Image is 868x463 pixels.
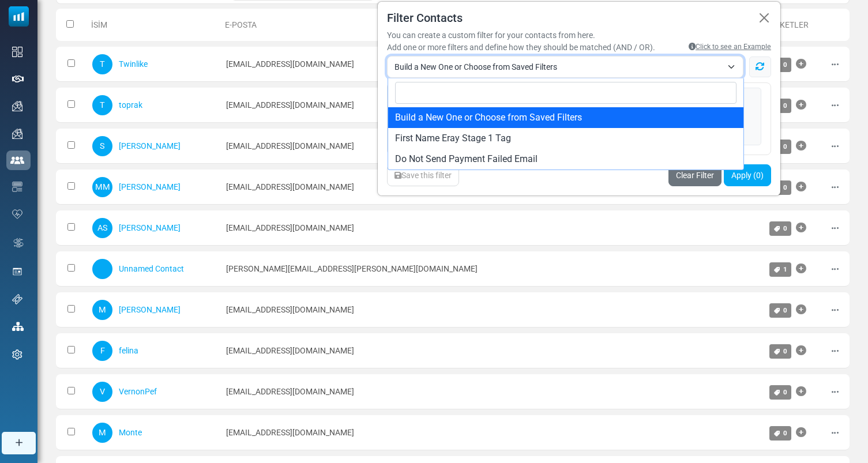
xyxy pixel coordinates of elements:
img: campaigns-icon.png [12,129,22,139]
a: Etiketler [768,20,809,29]
h5: Filter Contacts [387,11,771,25]
img: domain-health-icon.svg [12,209,22,219]
td: [EMAIL_ADDRESS][DOMAIN_NAME] [220,374,546,409]
img: support-icon.svg [12,294,22,304]
td: [EMAIL_ADDRESS][DOMAIN_NAME] [220,333,546,368]
span: 0 [783,142,787,150]
a: 0 [769,426,791,441]
span: F [92,341,112,361]
img: landing_pages.svg [12,266,22,277]
img: campaigns-icon.png [12,101,22,111]
a: Clear Filter [668,164,722,186]
a: [PERSON_NAME] [119,141,181,150]
span: Build a New One or Choose from Saved Filters [394,60,722,74]
div: Add one or more filters and define how they should be matched (AND / OR). [387,42,655,54]
span: 0 [783,347,787,355]
a: Monte [119,428,142,437]
img: workflow.svg [12,236,25,250]
span: AS [92,218,112,238]
li: Build a New One or Choose from Saved Filters [388,107,743,128]
span: M [92,300,112,320]
span: T [92,95,112,115]
a: [PERSON_NAME] [119,223,181,232]
li: First Name Eray Stage 1 Tag [388,128,743,149]
img: email-templates-icon.svg [12,182,22,192]
a: 0 [769,344,791,359]
input: Search [395,82,737,104]
a: toprak [119,100,142,110]
a: VernonPef [119,387,157,396]
a: Twinlike [119,59,148,69]
span: V [92,382,112,402]
span: Build a New One or Choose from Saved Filters [387,56,743,78]
span: T [92,54,112,74]
span: 0 [783,306,787,314]
a: E-Posta [225,20,257,29]
a: 0 [769,221,791,236]
a: İsim [91,20,107,29]
td: [EMAIL_ADDRESS][DOMAIN_NAME] [220,47,546,82]
span: 1 [783,265,787,273]
img: mailsoftly_icon_blue_white.svg [9,6,29,27]
td: [EMAIL_ADDRESS][DOMAIN_NAME] [220,129,546,164]
a: 1 [769,262,791,277]
span: 0 [783,224,787,232]
td: [EMAIL_ADDRESS][DOMAIN_NAME] [220,292,546,328]
td: [EMAIL_ADDRESS][DOMAIN_NAME] [220,415,546,450]
td: [PERSON_NAME][EMAIL_ADDRESS][PERSON_NAME][DOMAIN_NAME] [220,251,546,287]
a: 0 [769,385,791,400]
td: [EMAIL_ADDRESS][DOMAIN_NAME] [220,210,546,246]
span: 0 [783,429,787,437]
a: [PERSON_NAME] [119,182,181,191]
a: [PERSON_NAME] [119,305,181,314]
a: Unnamed Contact [119,264,184,273]
a: 0 [769,303,791,318]
td: [EMAIL_ADDRESS][DOMAIN_NAME] [220,170,546,205]
button: Apply (0) [724,164,771,186]
td: [EMAIL_ADDRESS][DOMAIN_NAME] [220,88,546,123]
img: contacts-icon-active.svg [10,156,24,164]
img: dashboard-icon.svg [12,47,22,57]
li: Do Not Send Payment Failed Email [388,149,743,170]
span: M [92,423,112,443]
span: 0 [783,183,787,191]
span: MM [92,177,112,197]
div: You can create a custom filter for your contacts from here. [387,29,771,42]
a: felina [119,346,138,355]
span: 0 [783,61,787,69]
img: settings-icon.svg [12,349,22,360]
span: 0 [783,388,787,396]
a: Click to see an Example [689,42,771,54]
span: S [92,136,112,156]
span: 0 [783,101,787,110]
